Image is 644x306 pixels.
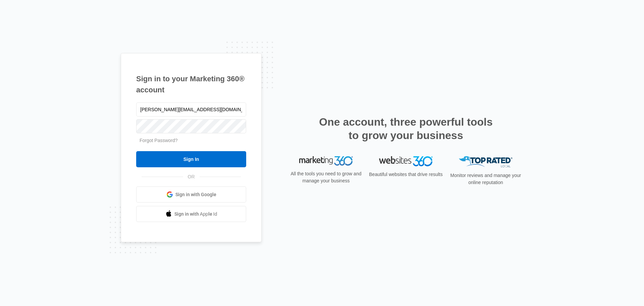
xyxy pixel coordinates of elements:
a: Sign in with Google [136,186,246,203]
img: Top Rated Local [459,156,513,167]
input: Email [136,102,246,117]
span: Sign in with Apple Id [174,211,217,218]
input: Sign In [136,151,246,167]
span: OR [183,173,200,180]
a: Forgot Password? [140,138,178,143]
p: Monitor reviews and manage your online reputation [448,172,523,186]
p: All the tools you need to grow and manage your business [288,170,364,184]
img: Websites 360 [379,156,433,166]
h1: Sign in to your Marketing 360® account [136,73,246,95]
img: Marketing 360 [299,156,353,166]
span: Sign in with Google [175,191,216,198]
h2: One account, three powerful tools to grow your business [317,115,495,142]
p: Beautiful websites that drive results [368,171,443,178]
a: Sign in with Apple Id [136,206,246,222]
